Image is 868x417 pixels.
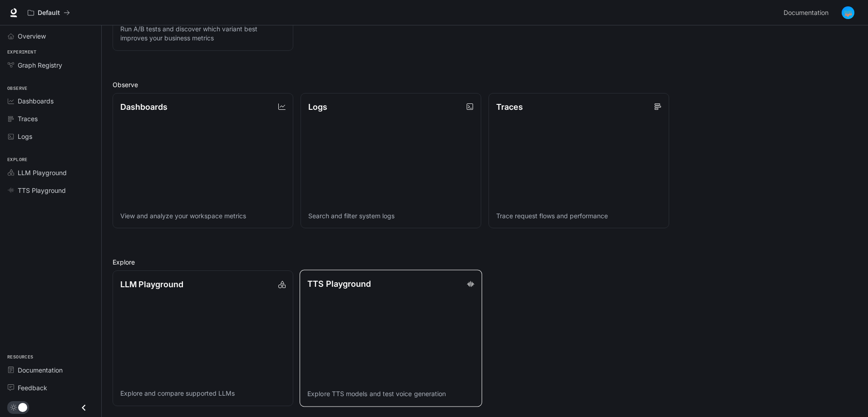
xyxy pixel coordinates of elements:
a: LLM PlaygroundExplore and compare supported LLMs [113,270,293,406]
a: DashboardsView and analyze your workspace metrics [113,93,293,229]
p: Run A/B tests and discover which variant best improves your business metrics [120,25,286,43]
a: TracesTrace request flows and performance [488,93,669,229]
span: Traces [18,114,38,123]
a: Logs [4,128,98,144]
a: Overview [4,28,98,44]
a: Dashboards [4,93,98,109]
a: Documentation [780,4,835,22]
span: Dark mode toggle [18,402,27,412]
button: Close drawer [74,398,94,417]
p: Traces [496,101,523,113]
a: LogsSearch and filter system logs [301,93,481,229]
p: Trace request flows and performance [496,211,661,221]
span: Graph Registry [18,60,62,70]
p: Explore TTS models and test voice generation [307,390,474,399]
span: Dashboards [18,96,54,106]
p: Logs [308,101,327,113]
h2: Observe [113,80,857,89]
button: All workspaces [24,4,74,22]
p: Default [38,9,60,17]
a: LLM Playground [4,165,98,181]
a: Traces [4,111,98,127]
span: Overview [18,31,46,41]
span: Feedback [18,383,47,392]
span: Documentation [18,365,63,375]
a: Feedback [4,380,98,396]
a: Graph Registry [4,57,98,73]
img: User avatar [842,6,854,19]
span: TTS Playground [18,186,66,195]
a: TTS Playground [4,182,98,198]
a: TTS PlaygroundExplore TTS models and test voice generation [300,270,482,407]
button: User avatar [839,4,857,22]
h2: Explore [113,257,857,267]
p: TTS Playground [307,278,371,290]
span: LLM Playground [18,168,67,177]
p: View and analyze your workspace metrics [120,211,286,221]
span: Logs [18,132,32,141]
span: Documentation [784,7,829,19]
p: Explore and compare supported LLMs [120,389,286,398]
a: Documentation [4,362,98,378]
p: LLM Playground [120,278,183,290]
p: Dashboards [120,101,168,113]
p: Search and filter system logs [308,211,473,221]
